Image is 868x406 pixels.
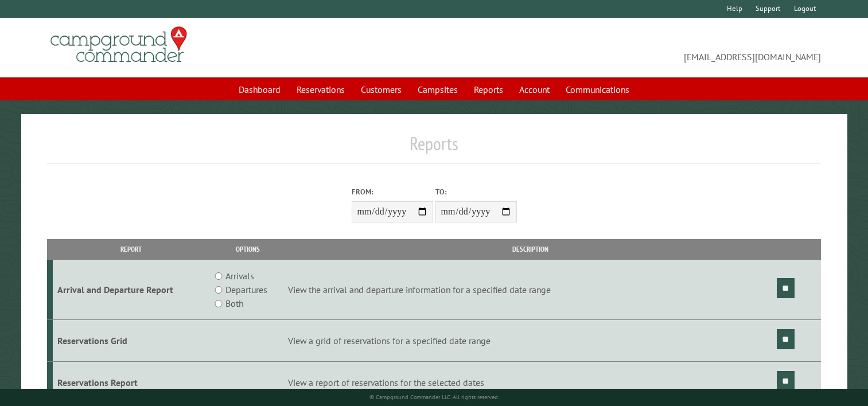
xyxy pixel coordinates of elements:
[53,361,210,403] td: Reservations Report
[435,186,517,197] label: To:
[210,239,286,259] th: Options
[286,320,775,362] td: View a grid of reservations for a specified date range
[354,79,408,100] a: Customers
[434,32,822,64] span: [EMAIL_ADDRESS][DOMAIN_NAME]
[232,79,287,100] a: Dashboard
[286,260,775,320] td: View the arrival and departure information for a specified date range
[47,22,190,67] img: Campground Commander
[225,283,267,296] label: Departures
[512,79,556,100] a: Account
[53,320,210,362] td: Reservations Grid
[286,361,775,403] td: View a report of reservations for the selected dates
[369,393,499,401] small: © Campground Commander LLC. All rights reserved.
[53,260,210,320] td: Arrival and Departure Report
[352,186,433,197] label: From:
[47,132,821,164] h1: Reports
[467,79,510,100] a: Reports
[290,79,352,100] a: Reservations
[225,269,254,283] label: Arrivals
[411,79,465,100] a: Campsites
[53,239,210,259] th: Report
[286,239,775,259] th: Description
[225,296,243,310] label: Both
[559,79,636,100] a: Communications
